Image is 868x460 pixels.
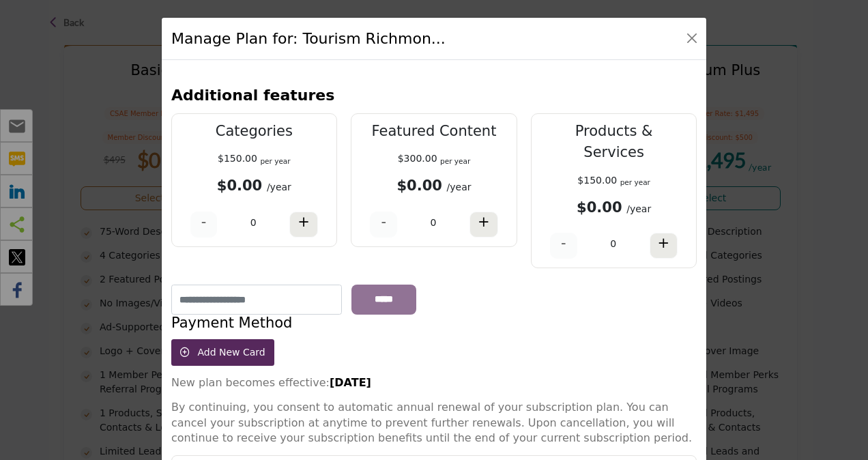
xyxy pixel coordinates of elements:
button: + [650,233,678,259]
p: Products & Services [544,121,684,164]
sub: per year [260,157,290,165]
h4: + [298,214,310,231]
h4: + [658,235,670,252]
button: Add New Card [171,339,274,366]
span: $150.00 [218,153,257,164]
p: Categories [184,121,325,143]
p: 0 [250,216,257,230]
b: $0.00 [396,177,442,194]
b: $0.00 [577,199,622,216]
h4: Payment Method [171,315,697,332]
span: $300.00 [398,153,437,164]
button: Close [682,29,701,48]
span: /year [267,182,291,192]
button: + [289,212,318,238]
p: By continuing, you consent to automatic annual renewal of your subscription plan. You can cancel ... [171,400,697,446]
span: $150.00 [577,175,617,186]
h3: Additional features [171,84,334,106]
p: New plan becomes effective: [171,375,697,390]
span: Add New Card [197,347,265,358]
b: $0.00 [217,177,262,194]
sub: per year [620,178,650,186]
strong: [DATE] [330,376,371,389]
p: 0 [431,216,437,230]
p: Featured Content [364,121,504,143]
span: /year [626,203,651,214]
h1: Manage Plan for: Tourism Richmon... [171,27,446,50]
span: /year [447,182,472,192]
sub: per year [440,157,470,165]
h4: + [478,214,490,231]
button: + [469,212,498,238]
p: 0 [610,237,616,251]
